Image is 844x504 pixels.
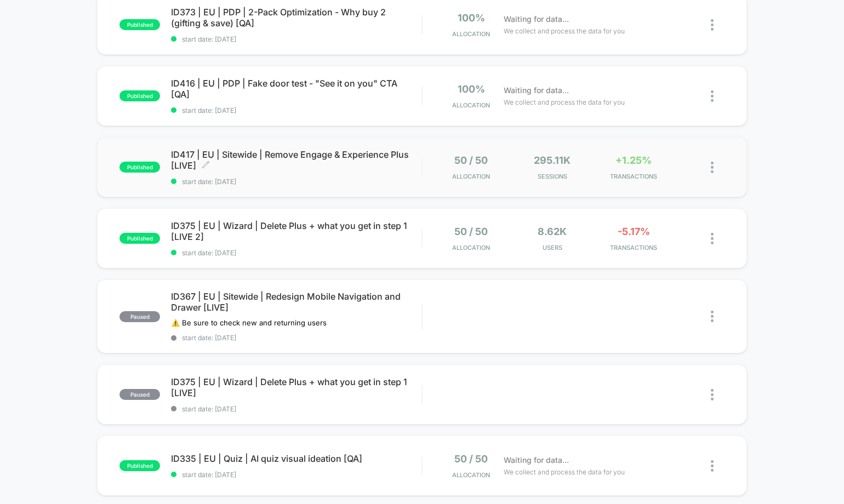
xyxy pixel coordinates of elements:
[171,453,421,464] span: ID335 | EU | Quiz | AI quiz visual ideation [QA]
[711,233,714,244] img: close
[538,226,567,237] span: 8.62k
[119,460,160,471] span: published
[711,162,714,173] img: close
[454,453,488,465] span: 50 / 50
[454,226,488,237] span: 50 / 50
[119,311,160,322] span: paused
[504,467,625,477] span: We collect and process the data for you
[171,106,421,114] span: start date: [DATE]
[119,233,160,244] span: published
[171,471,421,479] span: start date: [DATE]
[711,311,714,322] img: close
[504,84,569,96] span: Waiting for data...
[515,244,590,251] span: Users
[504,454,569,466] span: Waiting for data...
[515,173,590,180] span: Sessions
[171,220,421,242] span: ID375 | EU | Wizard | Delete Plus + what you get in step 1 [LIVE 2]
[171,249,421,257] span: start date: [DATE]
[171,177,421,186] span: start date: [DATE]
[171,376,421,398] span: ID375 | EU | Wizard | Delete Plus + what you get in step 1 [LIVE]
[458,83,485,95] span: 100%
[452,244,490,251] span: Allocation
[452,101,490,109] span: Allocation
[504,13,569,25] span: Waiting for data...
[452,471,490,479] span: Allocation
[119,19,160,30] span: published
[171,334,421,342] span: start date: [DATE]
[596,244,671,251] span: TRANSACTIONS
[119,389,160,400] span: paused
[171,35,421,43] span: start date: [DATE]
[504,97,625,107] span: We collect and process the data for you
[171,78,421,100] span: ID416 | EU | PDP | Fake door test - "See it on you" CTA [QA]
[711,19,714,31] img: close
[171,149,421,171] span: ID417 | EU | Sitewide | Remove Engage & Experience Plus [LIVE]
[454,154,488,166] span: 50 / 50
[171,7,421,28] span: ID373 | EU | PDP | 2-Pack Optimization - Why buy 2 (gifting & save) [QA]
[171,318,327,327] span: ⚠️ Be sure to check new and returning users
[615,154,652,166] span: +1.25%
[452,173,490,180] span: Allocation
[596,173,671,180] span: TRANSACTIONS
[452,30,490,38] span: Allocation
[534,154,571,166] span: 295.11k
[711,460,714,472] img: close
[171,405,421,413] span: start date: [DATE]
[458,12,485,24] span: 100%
[711,90,714,102] img: close
[119,162,160,173] span: published
[711,389,714,400] img: close
[618,226,650,237] span: -5.17%
[119,90,160,101] span: published
[171,291,421,313] span: ID367 | EU | Sitewide | Redesign Mobile Navigation and Drawer [LIVE]
[504,26,625,36] span: We collect and process the data for you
